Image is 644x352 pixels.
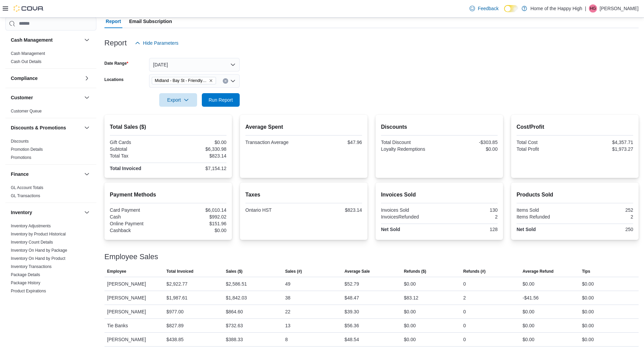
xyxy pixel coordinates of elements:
button: Export [159,93,197,107]
div: $56.36 [344,322,359,330]
a: GL Account Totals [11,185,43,190]
h2: Products Sold [517,191,633,199]
a: Discounts [11,139,29,144]
h2: Cost/Profit [517,123,633,131]
h3: Customer [11,94,33,101]
span: Sales (#) [285,269,302,274]
div: $1,973.27 [576,146,633,152]
div: Customer [5,107,96,118]
a: Customer Queue [11,109,42,113]
div: $0.00 [523,308,534,316]
h2: Taxes [245,191,362,199]
strong: Total Invoiced [110,166,141,171]
label: Date Range [104,61,128,66]
span: Package Details [11,272,40,277]
div: $4,357.71 [576,140,633,145]
span: Customer Queue [11,108,42,114]
a: Package Details [11,272,40,277]
div: Gift Cards [110,140,167,145]
div: 250 [576,227,633,232]
span: Inventory Adjustments [11,223,51,229]
div: Cashback [110,228,167,233]
div: $388.33 [226,335,243,344]
button: [DATE] [149,58,240,71]
span: Package History [11,280,40,286]
div: 128 [440,227,498,232]
a: Cash Out Details [11,59,42,64]
span: Export [163,93,193,107]
div: $0.00 [582,322,594,330]
button: Hide Parameters [132,36,181,50]
div: 8 [285,335,288,344]
div: Cash [110,214,167,220]
span: Tips [582,269,590,274]
div: Loyalty Redemptions [381,146,438,152]
div: Ontario HST [245,207,303,213]
div: Card Payment [110,207,167,213]
div: $6,330.98 [169,146,226,152]
button: Inventory [83,208,91,216]
a: Feedback [467,2,501,15]
img: Cova [14,5,44,12]
div: $0.00 [169,140,226,145]
div: Hayley Gower [589,4,597,13]
h3: Cash Management [11,37,53,43]
h3: Finance [11,171,29,178]
div: $151.96 [169,221,226,226]
span: Discounts [11,139,29,144]
div: 0 [463,308,466,316]
div: $0.00 [404,280,416,288]
span: HG [590,4,596,13]
span: GL Transactions [11,193,40,199]
span: Average Refund [523,269,554,274]
a: Inventory Adjustments [11,224,51,228]
div: Total Discount [381,140,438,145]
button: Customer [11,94,81,101]
h2: Invoices Sold [381,191,498,199]
span: Inventory On Hand by Package [11,248,67,253]
span: Email Subscription [129,15,172,28]
div: $0.00 [523,335,534,344]
div: 252 [576,207,633,213]
h3: Employee Sales [104,253,158,261]
span: Midland - Bay St - Friendly Stranger [152,77,216,84]
div: 130 [440,207,498,213]
div: $823.14 [169,153,226,159]
div: Transaction Average [245,140,303,145]
h2: Payment Methods [110,191,226,199]
div: Invoices Sold [381,207,438,213]
div: -$41.56 [523,294,539,302]
div: 2 [463,294,466,302]
h3: Inventory [11,209,32,216]
button: Discounts & Promotions [83,124,91,132]
div: $0.00 [169,228,226,233]
div: $0.00 [440,146,498,152]
div: Finance [5,184,96,203]
div: $1,842.03 [226,294,247,302]
div: $992.02 [169,214,226,220]
a: Inventory Count Details [11,240,53,245]
div: Total Profit [517,146,574,152]
button: Customer [83,94,91,102]
div: $0.00 [523,322,534,330]
div: [PERSON_NAME] [104,305,164,318]
a: Inventory by Product Historical [11,232,66,236]
div: $52.79 [344,280,359,288]
div: 0 [463,322,466,330]
div: $0.00 [523,280,534,288]
div: $977.00 [166,308,184,316]
div: $438.85 [166,335,184,344]
a: Package History [11,281,40,285]
div: $864.60 [226,308,243,316]
button: Inventory [11,209,81,216]
div: $1,987.61 [166,294,187,302]
span: Dark Mode [504,12,504,13]
div: $827.89 [166,322,184,330]
div: InvoicesRefunded [381,214,438,220]
div: $0.00 [582,335,594,344]
span: Product Expirations [11,288,46,294]
p: [PERSON_NAME] [600,4,639,13]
